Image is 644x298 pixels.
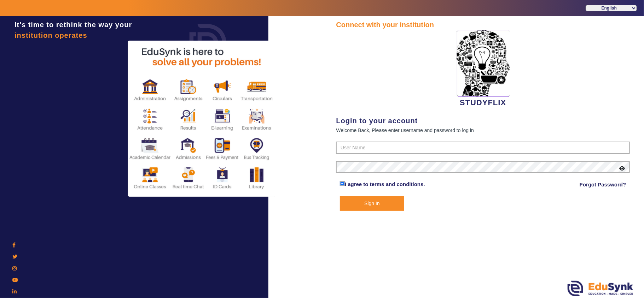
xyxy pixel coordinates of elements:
div: Welcome Back, Please enter username and password to log in [336,126,630,135]
a: Forgot Password? [580,180,626,189]
div: Login to your account [336,115,630,126]
button: Sign In [340,196,404,211]
img: edusynk.png [568,281,633,296]
input: User Name [336,142,630,154]
div: Connect with your institution [336,19,630,30]
a: I agree to terms and conditions. [345,181,425,187]
img: 2da83ddf-6089-4dce-a9e2-416746467bdd [457,30,510,97]
div: STUDYFLIX [336,30,630,108]
span: institution operates [14,31,87,39]
span: It's time to rethink the way your [14,21,132,29]
img: login.png [181,16,234,69]
img: login2.png [128,41,276,197]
